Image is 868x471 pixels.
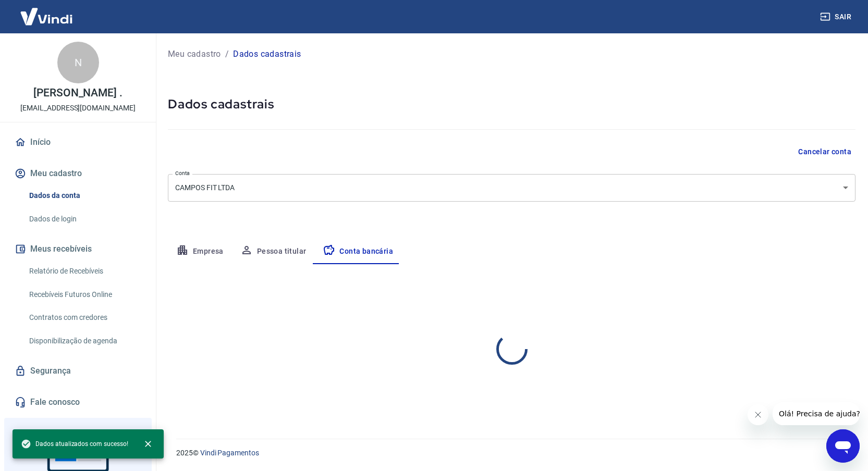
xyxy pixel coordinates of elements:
[13,162,143,185] button: Meu cadastro
[773,402,860,425] iframe: Mensagem da empresa
[826,429,860,463] iframe: Botão para abrir a janela de mensagens
[25,307,143,328] a: Contratos com credores
[25,330,143,352] a: Disponibilização de agenda
[794,142,855,162] button: Cancelar conta
[57,42,99,83] div: N
[13,360,143,382] a: Segurança
[314,239,401,264] button: Conta bancária
[25,185,143,206] a: Dados da conta
[13,131,143,154] a: Início
[818,7,855,27] button: Sair
[25,284,143,305] a: Recebíveis Futuros Online
[33,88,123,98] p: [PERSON_NAME] .
[20,103,136,114] p: [EMAIL_ADDRESS][DOMAIN_NAME]
[176,448,843,458] p: 2025 ©
[168,48,221,60] a: Meu cadastro
[175,169,190,177] label: Conta
[13,391,143,414] a: Fale conosco
[13,1,80,32] img: Vindi
[748,404,768,425] iframe: Fechar mensagem
[232,239,315,264] button: Pessoa titular
[25,261,143,282] a: Relatório de Recebíveis
[168,96,855,113] h5: Dados cadastrais
[200,449,259,457] a: Vindi Pagamentos
[233,48,301,60] p: Dados cadastrais
[6,7,88,16] span: Olá! Precisa de ajuda?
[137,432,160,455] button: close
[13,238,143,261] button: Meus recebíveis
[25,208,143,230] a: Dados de login
[225,48,229,60] p: /
[168,174,855,202] div: CAMPOS FIT LTDA
[168,239,232,264] button: Empresa
[21,439,128,449] span: Dados atualizados com sucesso!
